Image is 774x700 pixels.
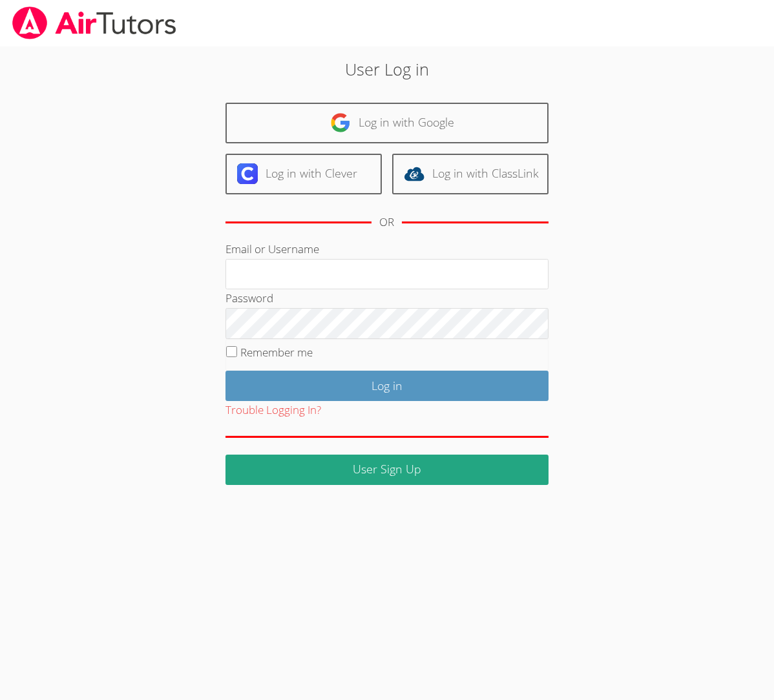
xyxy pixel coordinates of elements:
[392,154,549,194] a: Log in with ClassLink
[225,103,549,143] a: Log in with Google
[225,371,549,401] input: Log in
[11,6,178,39] img: airtutors_banner-c4298cdbf04f3fff15de1276eac7730deb9818008684d7c2e4769d2f7ddbe033.png
[330,112,351,133] img: google-logo-50288ca7cdecda66e5e0955fdab243c47b7ad437acaf1139b6f446037453330a.svg
[404,163,424,184] img: classlink-logo-d6bb404cc1216ec64c9a2012d9dc4662098be43eaf13dc465df04b49fa7ab582.svg
[225,242,319,256] label: Email or Username
[237,163,258,184] img: clever-logo-6eab21bc6e7a338710f1a6ff85c0baf02591cd810cc4098c63d3a4b26e2feb20.svg
[379,213,394,232] div: OR
[178,57,596,81] h2: User Log in
[225,455,549,485] a: User Sign Up
[225,401,321,420] button: Trouble Logging In?
[225,154,382,194] a: Log in with Clever
[240,345,313,360] label: Remember me
[225,291,273,305] label: Password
